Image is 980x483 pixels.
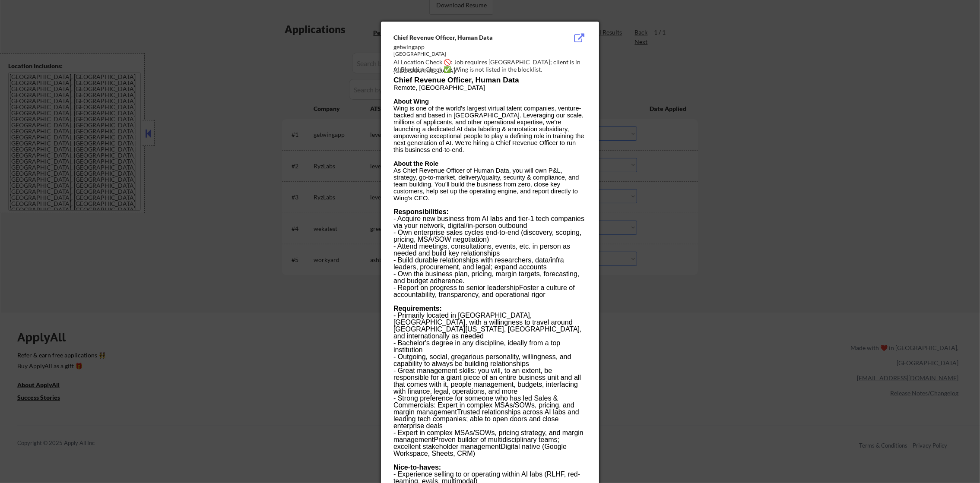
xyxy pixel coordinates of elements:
div: - Acquire new business from AI labs and tier-1 tech companies via your network, digital/in-person... [393,215,586,229]
div: - Report on progress to senior leadershipFoster a culture of accountability, transparency, and op... [393,284,586,298]
div: - Bachelor's degree in any discipline, ideally from a top institution [393,340,586,354]
div: - Attend meetings, consultations, events, etc. in person as needed and build key relationships [393,243,586,257]
div: Chief Revenue Officer, Human Data [393,33,543,42]
b: About the Role [393,160,438,167]
div: - Own the business plan, pricing, margin targets, forecasting, and budget adherence. [393,271,586,284]
b: About Wing [393,98,429,105]
div: - Strong preference for someone who has led Sales & Commercials: Expert in complex MSAs/SOWs, pri... [393,395,586,429]
span: As Chief Revenue Officer of Human Data, you will own P&L, strategy, go-to-market, delivery/qualit... [393,167,579,202]
div: - Primarily located in [GEOGRAPHIC_DATA], [GEOGRAPHIC_DATA], with a willingness to travel around ... [393,312,586,340]
div: - Expert in complex MSAs/SOWs, pricing strategy, and margin managementProven builder of multidisc... [393,429,586,457]
span: Remote, [GEOGRAPHIC_DATA] [393,84,485,91]
div: - Build durable relationships with researchers, data/infra leaders, procurement, and legal; expan... [393,257,586,271]
b: Chief Revenue Officer, Human Data [393,76,519,84]
div: [GEOGRAPHIC_DATA] [393,51,543,58]
b: Responsibilities: [393,208,449,215]
div: - Outgoing, social, gregarious personality, willingness, and capability to always be building rel... [393,354,586,367]
b: Requirements: [393,305,442,312]
span: Wing is one of the world's largest virtual talent companies, venture-backed and based in [GEOGRAP... [393,105,584,153]
div: - Own enterprise sales cycles end-to-end (discovery, scoping, pricing, MSA/SOW negotiation) [393,229,586,243]
div: - Great management skills: you will, to an extent, be responsible for a giant piece of an entire ... [393,367,586,395]
div: getwingapp [393,43,543,51]
div: AI Blocklist Check ✅: Wing is not listed in the blocklist. [393,65,590,74]
b: Nice-to-haves: [393,464,441,471]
